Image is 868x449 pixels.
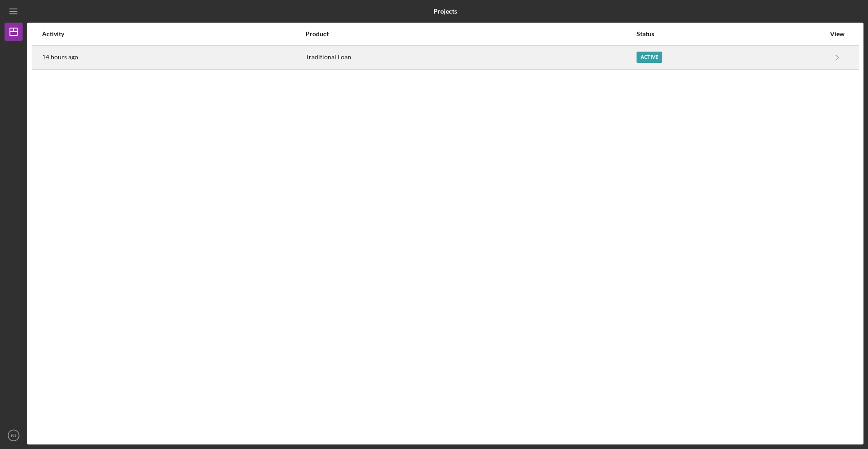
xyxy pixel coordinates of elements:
[306,46,636,69] div: Traditional Loan
[637,30,825,38] div: Status
[306,30,636,38] div: Product
[434,8,457,15] b: Projects
[42,30,305,38] div: Activity
[826,30,849,38] div: View
[5,426,23,444] button: RJ
[11,433,16,438] text: RJ
[42,53,78,61] time: 2025-08-27 02:09
[637,52,662,63] div: Active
